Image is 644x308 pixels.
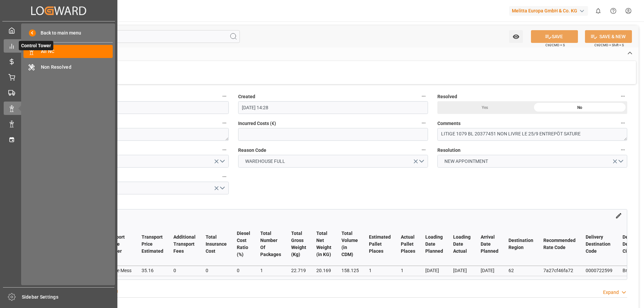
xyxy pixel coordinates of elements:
[237,266,250,274] div: 0
[4,133,114,146] a: Timeslot Management
[137,223,168,266] th: Transport Price Estimated
[4,70,114,83] a: Order Management
[142,266,163,274] div: 35.16
[341,266,359,274] div: 158.125
[4,86,114,99] a: Transport Management
[39,128,229,141] textarea: 89b1159958be
[23,60,113,73] a: Non Resolved
[545,43,565,48] span: Ctrl/CMD + S
[311,223,336,266] th: Total Net Weight (in KG)
[503,223,538,266] th: Destination Region
[260,266,281,274] div: 1
[206,266,227,274] div: 0
[509,4,591,17] button: Melitta Europa GmbH & Co. KG
[41,48,113,55] span: All NC
[420,223,448,266] th: Loading Date Planned
[255,223,286,266] th: Total Number Of Packages
[220,172,229,181] button: Cost Ownership
[437,93,457,100] span: Resolved
[594,43,624,48] span: Ctrl/CMD + Shift + S
[591,3,606,18] button: show 0 new notifications
[531,30,578,43] button: SAVE
[220,92,229,101] button: Updated
[4,24,114,37] a: My Cockpit
[425,266,443,274] div: [DATE]
[238,147,266,154] span: Reason Code
[437,128,627,141] textarea: LITIGE 1079 BL 20377451 NON LIVRE LE 25/9 ENTREPÖT SATURE
[401,266,415,274] div: 1
[437,155,627,168] button: open menu
[36,29,81,37] span: Back to main menu
[39,182,229,194] button: open menu
[437,120,461,127] span: Comments
[419,92,428,101] button: Created
[286,223,311,266] th: Total Gross Weight (Kg)
[603,289,619,296] div: Expand
[238,93,255,100] span: Created
[606,3,621,18] button: Help Center
[619,119,627,127] button: Comments
[419,119,428,127] button: Incurred Costs (€)
[369,266,391,274] div: 1
[242,158,288,165] span: WAREHOUSE FULL
[4,117,114,130] a: Data Management
[220,119,229,127] button: Transport ID Logward *
[41,64,113,71] span: Non Resolved
[291,266,306,274] div: 22.719
[441,158,491,165] span: NEW APPOINTMENT
[220,145,229,154] button: Responsible Party
[99,223,137,266] th: Transport Service Provider
[509,30,523,43] button: open menu
[173,266,196,274] div: 0
[532,101,627,114] div: No
[19,41,53,50] span: Control Tower
[104,266,131,274] div: Kuehne Mess
[232,223,255,266] th: Diesel Cost Ratio (%)
[448,223,476,266] th: Loading Date Actual
[419,145,428,154] button: Reason Code
[39,101,229,114] input: DD-MM-YYYY HH:MM
[4,55,114,68] a: Rate Management
[238,120,276,127] span: Incurred Costs (€)
[437,147,461,154] span: Resolution
[619,92,627,101] button: Resolved
[509,6,588,16] div: Melitta Europa GmbH & Co. KG
[201,223,232,266] th: Total Insurance Cost
[508,266,533,274] div: 62
[476,223,503,266] th: Arrival Date Planned
[437,101,532,114] div: Yes
[586,266,612,274] div: 0000722599
[396,223,420,266] th: Actual Pallet Places
[39,155,229,168] button: open menu
[316,266,331,274] div: 20.169
[453,266,471,274] div: [DATE]
[543,266,576,274] div: 7a27cf46fa72
[238,101,428,114] input: DD-MM-YYYY HH:MM
[336,223,364,266] th: Total Volume (in CDM)
[238,155,428,168] button: open menu
[364,223,396,266] th: Estimated Pallet Places
[31,30,240,43] input: Search Fields
[22,294,115,301] span: Sidebar Settings
[619,145,627,154] button: Resolution
[4,39,114,52] a: Control TowerControl Tower
[23,45,113,58] a: All NC
[481,266,498,274] div: [DATE]
[581,223,618,266] th: Delivery Destination Code
[538,223,581,266] th: Recommended Rate Code
[168,223,201,266] th: Additional Transport Fees
[585,30,632,43] button: SAVE & NEW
